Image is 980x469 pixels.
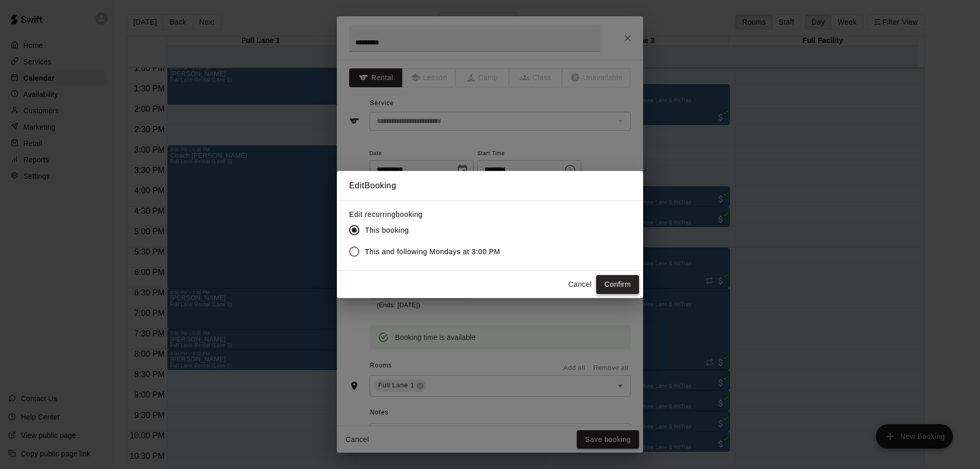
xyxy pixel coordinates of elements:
span: This booking [365,225,409,236]
button: Confirm [596,275,639,294]
button: Cancel [563,275,596,294]
label: Edit recurring booking [349,209,508,219]
h2: Edit Booking [337,171,643,201]
span: This and following Mondays at 3:00 PM [365,246,500,257]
